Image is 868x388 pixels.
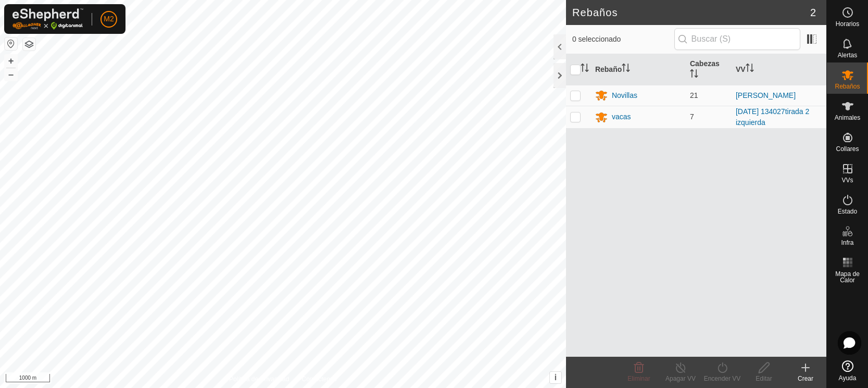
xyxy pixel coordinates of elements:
span: 21 [690,91,698,99]
a: Política de Privacidad [229,374,289,384]
div: Encender VV [701,374,743,383]
div: Crear [785,374,826,383]
span: Estado [838,208,857,215]
button: i [550,372,561,383]
p-sorticon: Activar para ordenar [690,71,698,79]
a: Contáctenos [301,374,336,384]
span: Animales [835,115,860,121]
button: Restablecer Mapa [5,37,17,50]
span: Mapa de Calor [829,271,865,283]
span: Eliminar [627,375,650,382]
span: Horarios [836,21,859,27]
span: 2 [810,5,816,20]
span: 7 [690,112,694,121]
span: Ayuda [839,375,857,381]
p-sorticon: Activar para ordenar [581,65,589,73]
h2: Rebaños [572,6,810,19]
img: Logo Gallagher [12,8,83,30]
span: Infra [841,240,853,246]
p-sorticon: Activar para ordenar [746,65,754,73]
div: Editar [743,374,785,383]
th: Rebaño [591,54,686,85]
span: Rebaños [835,83,860,90]
button: Capas del Mapa [23,38,35,51]
span: Collares [836,146,859,152]
input: Buscar (S) [674,28,800,50]
p-sorticon: Activar para ordenar [622,65,630,73]
span: M2 [104,14,114,24]
th: Cabezas [686,54,732,85]
a: [PERSON_NAME] [736,91,796,99]
div: vacas [612,111,631,122]
div: Apagar VV [660,374,701,383]
button: – [5,68,17,81]
div: Novillas [612,90,637,101]
span: VVs [841,177,853,183]
span: i [555,373,557,382]
span: Alertas [838,52,857,58]
a: Ayuda [827,356,868,385]
button: + [5,55,17,67]
th: VV [732,54,826,85]
a: [DATE] 134027tirada 2 izquierda [736,107,809,127]
span: 0 seleccionado [572,34,674,45]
